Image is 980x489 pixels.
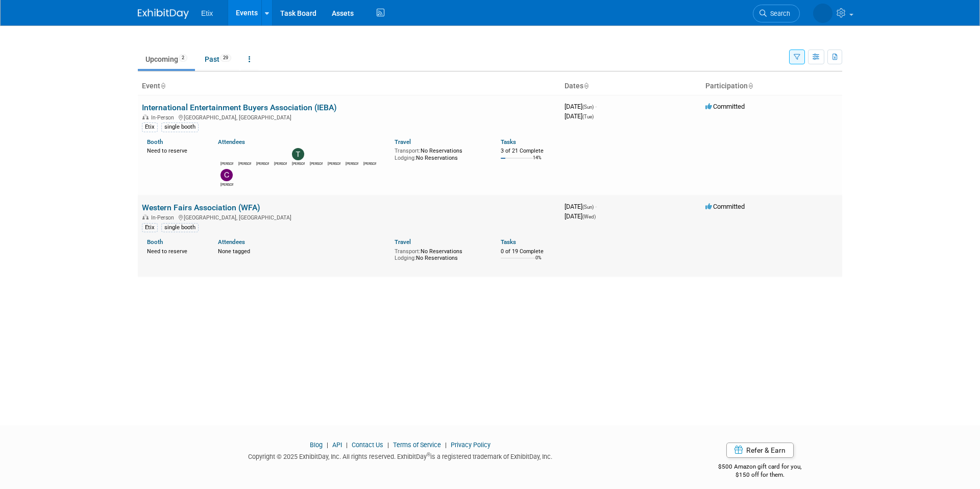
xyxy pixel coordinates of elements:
[160,82,165,90] a: Sort by Event Name
[451,441,491,449] a: Privacy Policy
[385,441,391,449] span: |
[678,471,843,479] div: $150 off for them.
[395,248,421,255] span: Transport:
[151,114,177,121] span: In-Person
[292,148,304,160] img: Travis Janovich
[332,441,342,449] a: API
[238,160,251,166] div: Courtney Barwick
[748,82,753,90] a: Sort by Participation Type
[201,9,213,17] span: Etix
[767,10,790,17] span: Search
[138,78,560,95] th: Event
[256,160,269,166] div: Michael Reklis
[147,145,203,155] div: Need to reserve
[218,138,245,145] a: Attendees
[535,255,542,269] td: 0%
[565,112,594,120] span: [DATE]
[813,4,832,23] img: Maddie Warren (Snider)
[393,441,441,449] a: Terms of Service
[582,214,596,219] span: (Wed)
[701,78,842,95] th: Participation
[501,248,556,255] div: 0 of 19 Complete
[395,155,416,161] span: Lodging:
[328,148,340,160] img: Jeff White
[161,223,199,232] div: single booth
[582,204,594,210] span: (Sun)
[220,148,233,160] img: Maddie Warren (Snider)
[142,203,260,212] a: Western Fairs Association (WFA)
[218,238,245,246] a: Attendees
[705,203,745,210] span: Committed
[395,138,411,145] a: Travel
[179,54,187,62] span: 2
[138,9,189,19] img: ExhibitDay
[395,148,421,154] span: Transport:
[395,255,416,261] span: Lodging:
[560,78,701,95] th: Dates
[138,450,663,461] div: Copyright © 2025 ExhibitDay, Inc. All rights reserved. ExhibitDay is a registered trademark of Ex...
[142,114,149,119] img: In-Person Event
[220,169,233,181] img: Chris Battaglino
[142,103,337,112] a: International Entertainment Buyers Association (IEBA)
[142,113,556,121] div: [GEOGRAPHIC_DATA], [GEOGRAPHIC_DATA]
[582,104,594,110] span: (Sun)
[142,214,149,219] img: In-Person Event
[363,148,376,160] img: Matt Price
[256,148,268,160] img: Michael Reklis
[678,456,843,479] div: $500 Amazon gift card for you,
[427,452,430,457] sup: ®
[395,145,485,161] div: No Reservations No Reservations
[346,148,358,160] img: Jason Huie
[220,54,231,62] span: 29
[443,441,449,449] span: |
[753,5,800,22] a: Search
[565,212,596,220] span: [DATE]
[395,246,485,262] div: No Reservations No Reservations
[501,148,556,155] div: 3 of 21 Complete
[346,160,358,166] div: Jason Huie
[220,160,233,166] div: Maddie Warren (Snider)
[310,441,323,449] a: Blog
[705,103,745,110] span: Committed
[310,148,322,160] img: Marshall Pred
[595,203,597,210] span: -
[363,160,376,166] div: Matt Price
[218,246,387,255] div: None tagged
[138,50,195,69] a: Upcoming2
[147,246,203,255] div: Need to reserve
[565,103,597,110] span: [DATE]
[292,160,305,166] div: Travis Janovich
[142,223,158,232] div: Etix
[395,238,411,246] a: Travel
[147,238,163,246] a: Booth
[565,203,597,210] span: [DATE]
[324,441,331,449] span: |
[352,441,383,449] a: Contact Us
[151,214,177,221] span: In-Person
[582,114,594,119] span: (Tue)
[161,123,199,132] div: single booth
[310,160,323,166] div: Marshall Pred
[147,138,163,145] a: Booth
[197,50,239,69] a: Past29
[274,160,287,166] div: Dennis Scanlon
[238,148,251,160] img: Courtney Barwick
[142,123,158,132] div: Etix
[344,441,350,449] span: |
[501,238,516,246] a: Tasks
[726,443,794,458] a: Refer & Earn
[501,138,516,145] a: Tasks
[595,103,597,110] span: -
[274,148,286,160] img: Dennis Scanlon
[533,155,542,169] td: 14%
[328,160,340,166] div: Jeff White
[583,82,589,90] a: Sort by Start Date
[220,181,233,187] div: Chris Battaglino
[142,213,556,221] div: [GEOGRAPHIC_DATA], [GEOGRAPHIC_DATA]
